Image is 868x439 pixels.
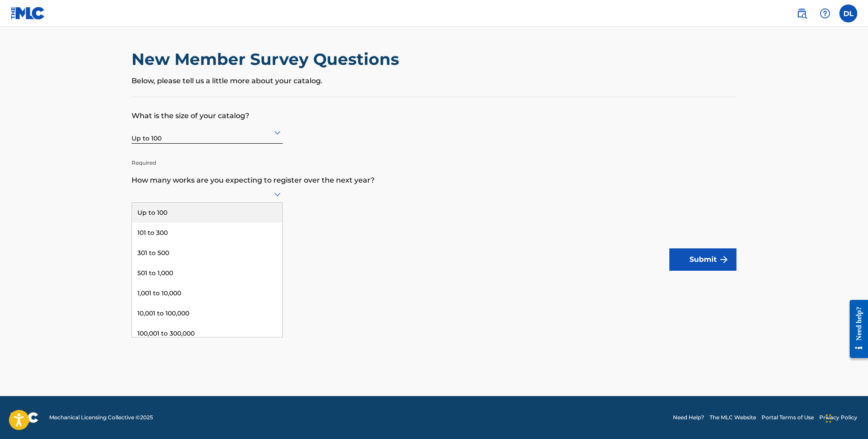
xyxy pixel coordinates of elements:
iframe: Chat Widget [823,396,868,439]
div: 1,001 to 10,000 [132,283,282,303]
p: Below, please tell us a little more about your catalog. [132,76,736,86]
div: 501 to 1,000 [132,263,282,283]
span: Mechanical Licensing Collective © 2025 [49,413,153,422]
div: Up to 100 [132,203,282,223]
p: What is the size of your catalog? [132,97,736,121]
div: Help [816,4,834,22]
div: Up to 100 [132,121,283,143]
img: logo [11,412,38,423]
img: MLC Logo [11,7,45,20]
p: How many works are you expecting to register over the next year? [132,162,736,186]
iframe: Resource Center [843,292,868,366]
a: Public Search [793,4,811,22]
a: Portal Terms of Use [762,413,814,422]
a: Need Help? [673,413,704,422]
div: 101 to 300 [132,223,282,243]
button: Submit [669,248,736,271]
div: 301 to 500 [132,243,282,263]
div: User Menu [839,4,857,22]
p: Required [132,145,283,167]
a: The MLC Website [710,413,756,422]
img: search [796,8,807,19]
h2: New Member Survey Questions [132,49,404,69]
div: Drag [826,405,831,432]
a: Privacy Policy [819,413,857,422]
div: 10,001 to 100,000 [132,303,282,324]
img: f7272a7cc735f4ea7f67.svg [719,254,729,265]
div: 100,001 to 300,000 [132,324,282,344]
img: help [820,8,830,19]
